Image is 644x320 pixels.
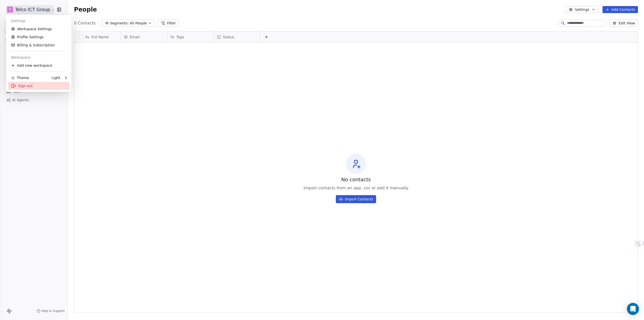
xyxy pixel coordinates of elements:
[8,25,69,33] a: Workspace Settings
[8,53,69,61] div: Workspace
[8,41,69,49] a: Billing & Subscription
[52,75,60,80] div: Light
[8,33,69,41] a: Profile Settings
[8,82,69,90] div: Sign out
[8,61,69,69] div: Add new workspace
[11,75,29,80] div: Theme
[8,17,69,25] div: Settings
